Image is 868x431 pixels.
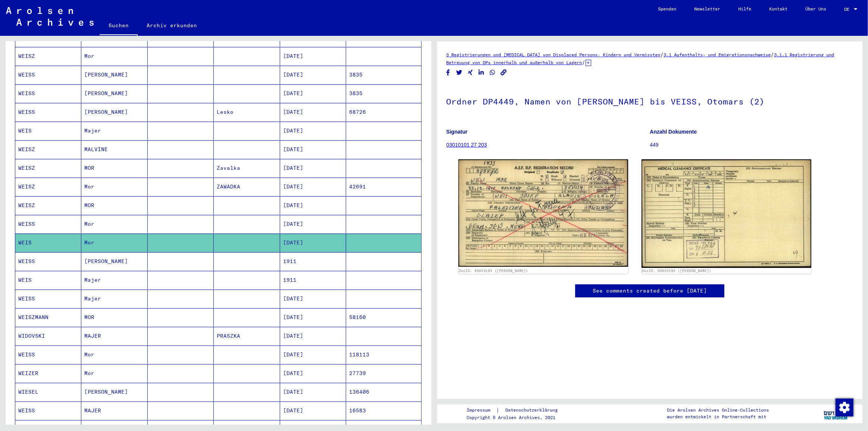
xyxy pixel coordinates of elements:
[214,159,280,177] mat-cell: Zavalka
[280,402,346,420] mat-cell: [DATE]
[100,16,138,36] a: Suchen
[446,52,661,57] a: 3 Registrierungen und [MEDICAL_DATA] von Displaced Persons, Kindern und Vermissten
[346,178,421,196] mat-cell: 42691
[15,252,81,271] mat-cell: WEISS
[15,364,81,382] mat-cell: WEIZER
[81,47,147,65] mat-cell: Mor
[444,68,452,77] button: Share on Facebook
[499,406,567,414] a: Datenschutzerklärung
[81,234,147,252] mat-cell: Mor
[280,271,346,289] mat-cell: 1911
[664,52,771,57] a: 3.1 Aufenthalts- und Emigrationsnachweise
[15,308,81,327] mat-cell: WEISZMANN
[81,66,147,84] mat-cell: [PERSON_NAME]
[15,178,81,196] mat-cell: WEISZ
[81,196,147,215] mat-cell: MOR
[280,308,346,327] mat-cell: [DATE]
[214,103,280,121] mat-cell: Lesko
[15,215,81,233] mat-cell: WEISS
[280,252,346,271] mat-cell: 1911
[15,159,81,177] mat-cell: WEISZ
[346,346,421,364] mat-cell: 118113
[280,140,346,159] mat-cell: [DATE]
[280,178,346,196] mat-cell: [DATE]
[214,178,280,196] mat-cell: ZAWADKA
[455,68,463,77] button: Share on Twitter
[489,68,496,77] button: Share on WhatsApp
[582,59,586,66] span: /
[81,122,147,140] mat-cell: Majer
[15,140,81,159] mat-cell: WEISZ
[280,346,346,364] mat-cell: [DATE]
[346,308,421,327] mat-cell: 58160
[280,159,346,177] mat-cell: [DATE]
[844,7,852,12] span: DE
[15,66,81,84] mat-cell: WEISS
[459,269,528,273] a: DocID: 69643194 ([PERSON_NAME])
[822,404,850,423] img: yv_logo.png
[650,129,697,135] b: Anzahl Dokumente
[138,16,206,34] a: Archiv erkunden
[280,84,346,103] mat-cell: [DATE]
[667,413,769,420] p: wurden entwickelt in Partnerschaft mit
[446,84,853,117] h1: Ordner DP4449, Namen von [PERSON_NAME] bis VEISS, Otomars (2)
[81,327,147,345] mat-cell: MAJER
[214,327,280,345] mat-cell: PRASZKA
[15,84,81,103] mat-cell: WEISS
[15,327,81,345] mat-cell: WIDOVSKI
[280,47,346,65] mat-cell: [DATE]
[642,269,711,273] a: DocID: 69643194 ([PERSON_NAME])
[81,140,147,159] mat-cell: MALVINE
[280,290,346,308] mat-cell: [DATE]
[15,122,81,140] mat-cell: WEIS
[280,66,346,84] mat-cell: [DATE]
[771,51,774,58] span: /
[346,364,421,382] mat-cell: 27739
[280,196,346,215] mat-cell: [DATE]
[467,414,567,421] p: Copyright © Arolsen Archives, 2021
[280,103,346,121] mat-cell: [DATE]
[467,406,567,414] div: |
[346,402,421,420] mat-cell: 16583
[346,103,421,121] mat-cell: 68726
[15,402,81,420] mat-cell: WEISS
[15,103,81,121] mat-cell: WEISS
[15,196,81,215] mat-cell: WEISZ
[642,159,811,268] img: 002.jpg
[446,129,468,135] b: Signatur
[15,234,81,252] mat-cell: WEIS
[81,178,147,196] mat-cell: Mor
[280,122,346,140] mat-cell: [DATE]
[81,308,147,327] mat-cell: MOR
[477,68,485,77] button: Share on LinkedIn
[836,399,853,416] img: Zustimmung ändern
[81,271,147,289] mat-cell: Majer
[280,364,346,382] mat-cell: [DATE]
[81,159,147,177] mat-cell: MOR
[593,287,707,295] a: See comments created before [DATE]
[81,252,147,271] mat-cell: [PERSON_NAME]
[15,383,81,401] mat-cell: WIESEL
[81,290,147,308] mat-cell: Majer
[15,346,81,364] mat-cell: WEISS
[15,47,81,65] mat-cell: WEISZ
[446,142,487,148] a: 03010101 27 203
[667,407,769,413] p: Die Arolsen Archives Online-Collections
[81,364,147,382] mat-cell: Mor
[81,215,147,233] mat-cell: Mor
[346,84,421,103] mat-cell: 3835
[280,234,346,252] mat-cell: [DATE]
[280,327,346,345] mat-cell: [DATE]
[15,290,81,308] mat-cell: WEISS
[81,103,147,121] mat-cell: [PERSON_NAME]
[650,141,853,149] p: 449
[346,383,421,401] mat-cell: 136406
[500,68,508,77] button: Copy link
[81,346,147,364] mat-cell: Mor
[81,383,147,401] mat-cell: [PERSON_NAME]
[467,406,496,414] a: Impressum
[280,215,346,233] mat-cell: [DATE]
[467,68,474,77] button: Share on Xing
[6,7,94,26] img: Arolsen_neg.svg
[81,402,147,420] mat-cell: MAJER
